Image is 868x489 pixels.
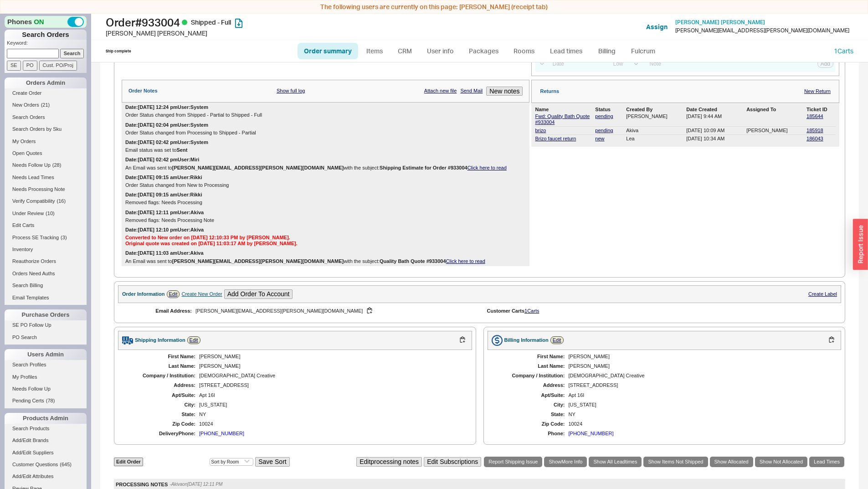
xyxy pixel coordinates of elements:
[356,457,422,467] button: Editprocessing notes
[5,185,87,194] a: Needs Processing Note
[199,373,463,379] div: [DEMOGRAPHIC_DATA] Creative
[169,482,222,487] div: - Akiva on [DATE] 12:11 PM
[380,258,446,264] b: Quality Bath Quote #933004
[497,382,565,388] div: Address:
[486,87,523,96] button: New notes
[5,16,87,28] div: Phones
[199,354,463,360] div: [PERSON_NAME]
[569,354,832,360] div: [PERSON_NAME]
[5,424,87,433] a: Search Products
[5,269,87,278] a: Orders Need Auths
[125,165,526,171] div: An Email was sent to with the subject:
[12,211,44,216] span: Under Review
[46,398,55,403] span: ( 78 )
[686,128,745,134] div: [DATE] 10:09 AM
[804,88,831,94] a: New Return
[199,382,463,388] div: [STREET_ADDRESS]
[41,102,50,108] span: ( 21 )
[5,88,87,98] a: Create Order
[125,157,199,163] div: Date: [DATE] 02:42 pm User: Miri
[5,360,87,370] a: Search Profiles
[125,192,202,198] div: Date: [DATE] 09:15 am User: Rikki
[127,363,195,369] div: Last Name:
[125,200,526,206] div: Removed flags: Needs Processing
[199,402,463,408] div: [US_STATE]
[809,457,844,467] a: Lead Times
[497,431,565,437] div: Phone:
[535,113,590,125] a: Fwd: Quality Bath Quote #933004
[686,136,745,142] div: [DATE] 10:34 AM
[127,354,195,360] div: First Name:
[5,124,87,134] a: Search Orders by Sku
[806,136,823,141] a: 186043
[5,196,87,206] a: Verify Compatibility(16)
[675,19,765,26] a: [PERSON_NAME] [PERSON_NAME]
[2,2,866,11] div: The following users are currently on this page:
[5,460,87,469] a: Customer Questions(645)
[125,235,526,241] div: Converted to New order on [DATE] 12:10:33 PM by [PERSON_NAME].
[127,402,195,408] div: City:
[127,431,195,437] div: Delivery Phone:
[595,128,624,134] a: pending
[5,233,87,242] a: Process SE Tracking(3)
[5,309,87,320] div: Purchase Orders
[23,61,37,70] input: PO
[12,462,58,467] span: Customer Questions
[106,49,131,54] div: Ship complete
[191,18,231,26] span: Shipped - Full
[277,88,305,94] a: Show full log
[5,100,87,110] a: New Orders(21)
[61,235,67,240] span: ( 3 )
[569,392,832,398] div: Apt 16I
[360,43,390,59] a: Items
[5,372,87,382] a: My Profiles
[46,211,55,216] span: ( 10 )
[380,165,467,170] b: Shipping Estimate for Order #933004
[125,130,526,136] div: Order Status changed from Processing to Shipped - Partial
[255,457,289,467] button: Save Sort
[446,258,485,264] a: Click here to read
[125,112,526,118] div: Order Status changed from Shipped - Partial to Shipped - Full
[497,402,565,408] div: City:
[125,182,526,188] div: Order Status changed from New to Processing
[595,136,624,142] a: new
[34,17,44,26] span: ON
[5,245,87,254] a: Inventory
[834,47,853,55] a: 1Carts
[125,139,208,145] div: Date: [DATE] 02:42 pm User: System
[5,320,87,330] a: SE PO Follow Up
[199,421,463,427] div: 10024
[5,413,87,424] div: Products Admin
[675,19,765,26] span: [PERSON_NAME] [PERSON_NAME]
[5,209,87,218] a: Under Review(10)
[125,217,526,223] div: Removed flags: Needs Processing Note
[459,3,548,10] span: [PERSON_NAME] (receipt tab)
[5,137,87,146] a: My Orders
[125,122,208,128] div: Date: [DATE] 02:04 pm User: System
[591,43,623,59] a: Billing
[125,241,526,247] div: Original quote was created on [DATE] 11:03:17 AM by [PERSON_NAME].
[39,61,77,70] input: Cust. PO/Proj
[5,349,87,360] div: Users Admin
[57,198,66,204] span: ( 16 )
[569,421,832,427] div: 10024
[540,88,559,94] div: Returns
[569,363,832,369] div: [PERSON_NAME]
[710,457,753,467] a: Show Allocated
[125,210,204,216] div: Date: [DATE] 12:11 pm User: Akiva
[569,373,832,379] div: [DEMOGRAPHIC_DATA] Creative
[550,336,564,344] a: Edit
[746,128,805,134] div: [PERSON_NAME]
[817,60,833,68] button: Add
[686,107,745,113] div: Date Created
[125,104,208,110] div: Date: [DATE] 12:24 pm User: System
[626,107,684,113] div: Created By
[484,457,542,467] a: Report Shipping Issue
[595,113,624,125] a: pending
[626,113,684,125] div: [PERSON_NAME]
[5,448,87,458] a: Add/Edit Suppliers
[7,40,87,49] p: Keyword:
[808,291,837,297] a: Create Label
[535,107,593,113] div: Name
[543,43,589,59] a: Lead times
